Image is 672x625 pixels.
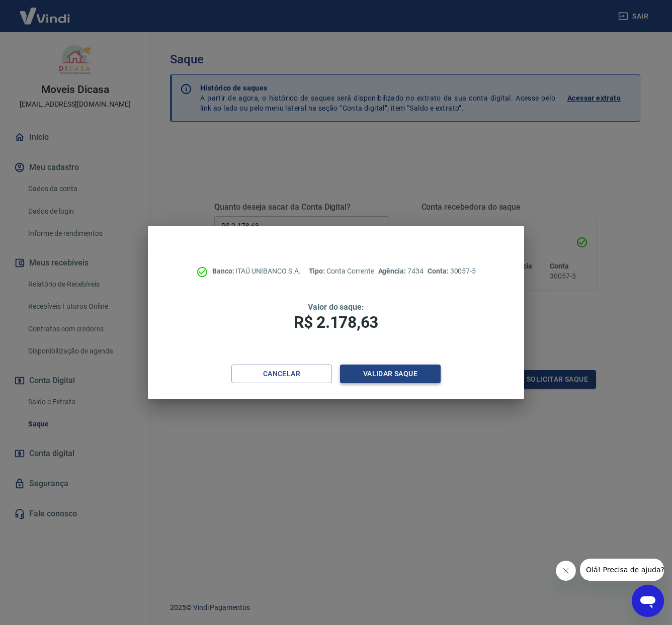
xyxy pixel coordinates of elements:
[309,267,327,275] span: Tipo:
[378,266,424,277] p: 7434
[212,267,236,275] span: Banco:
[308,302,364,312] span: Valor do saque:
[212,266,301,277] p: ITAÚ UNIBANCO S.A.
[580,559,664,581] iframe: Mensagem da empresa
[428,266,476,277] p: 30057-5
[294,313,378,332] span: R$ 2.178,63
[6,7,85,15] span: Olá! Precisa de ajuda?
[632,585,664,617] iframe: Botão para abrir a janela de mensagens
[309,266,374,277] p: Conta Corrente
[428,267,450,275] span: Conta:
[556,561,576,581] iframe: Fechar mensagem
[378,267,408,275] span: Agência:
[340,365,441,383] button: Validar saque
[231,365,332,383] button: Cancelar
